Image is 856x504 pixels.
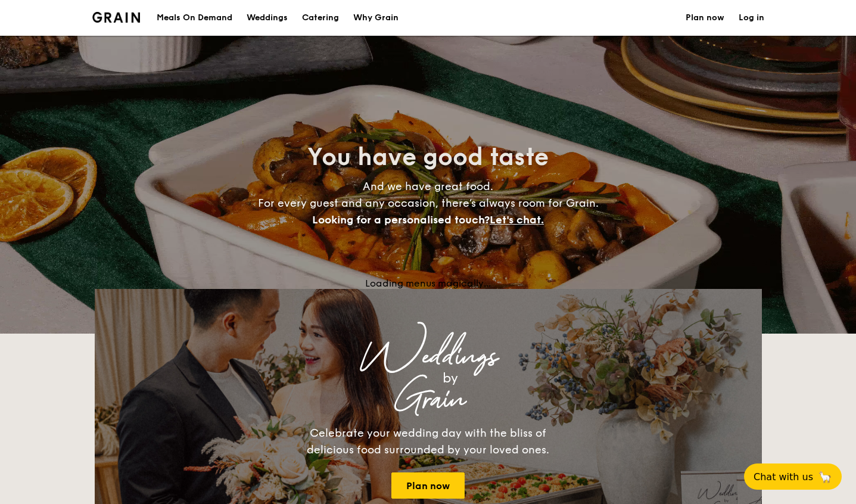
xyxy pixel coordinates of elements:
[312,213,490,226] span: Looking for a personalised touch?
[200,346,657,368] div: Weddings
[754,471,813,483] span: Chat with us
[744,463,842,490] button: Chat with us🦙
[307,143,549,172] span: You have good taste
[244,368,657,389] div: by
[95,278,762,289] div: Loading menus magically...
[391,472,465,499] a: Plan now
[92,12,141,23] img: Grain
[818,470,832,484] span: 🦙
[200,389,657,410] div: Grain
[294,425,562,458] div: Celebrate your wedding day with the bliss of delicious food surrounded by your loved ones.
[258,180,599,226] span: And we have great food. For every guest and any occasion, there’s always room for Grain.
[490,213,544,226] span: Let's chat.
[92,12,141,23] a: Logotype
